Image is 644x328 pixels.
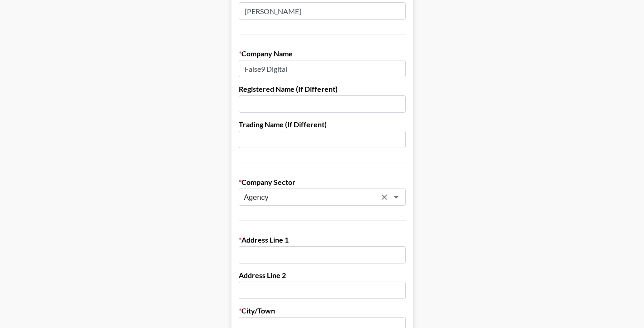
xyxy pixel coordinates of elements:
button: Clear [378,191,391,204]
label: Address Line 2 [239,271,406,280]
label: City/Town [239,306,406,315]
label: Company Name [239,49,406,58]
label: Address Line 1 [239,235,406,244]
button: Open [390,191,403,204]
label: Trading Name (If Different) [239,120,406,129]
label: Company Sector [239,178,406,187]
label: Registered Name (If Different) [239,84,406,94]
